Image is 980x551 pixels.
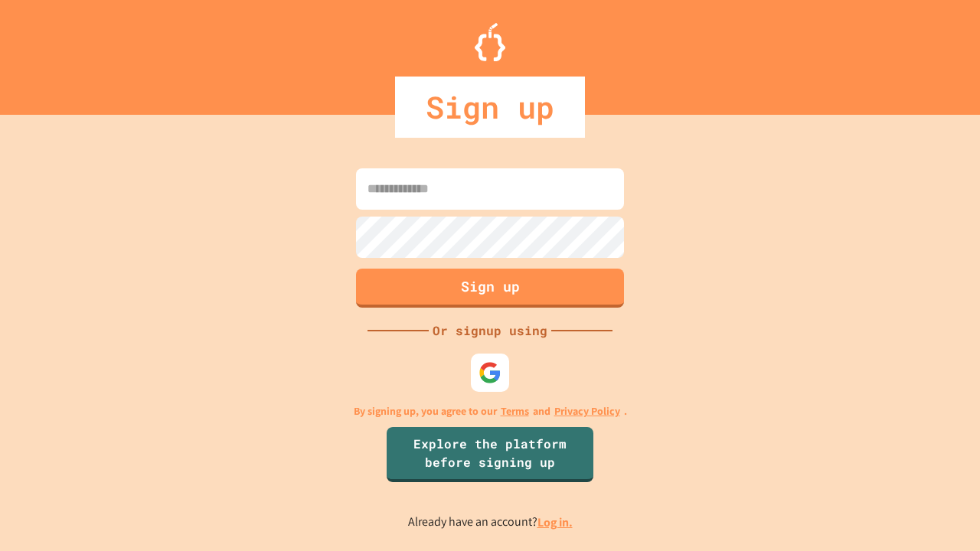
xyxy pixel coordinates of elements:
[537,514,573,530] a: Log in.
[356,269,624,308] button: Sign up
[395,77,585,138] div: Sign up
[354,403,627,419] p: By signing up, you agree to our and .
[408,513,573,532] p: Already have an account?
[475,23,505,61] img: Logo.svg
[554,403,620,419] a: Privacy Policy
[479,361,501,384] img: google-icon.svg
[429,321,551,340] div: Or signup using
[501,403,529,419] a: Terms
[387,427,593,482] a: Explore the platform before signing up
